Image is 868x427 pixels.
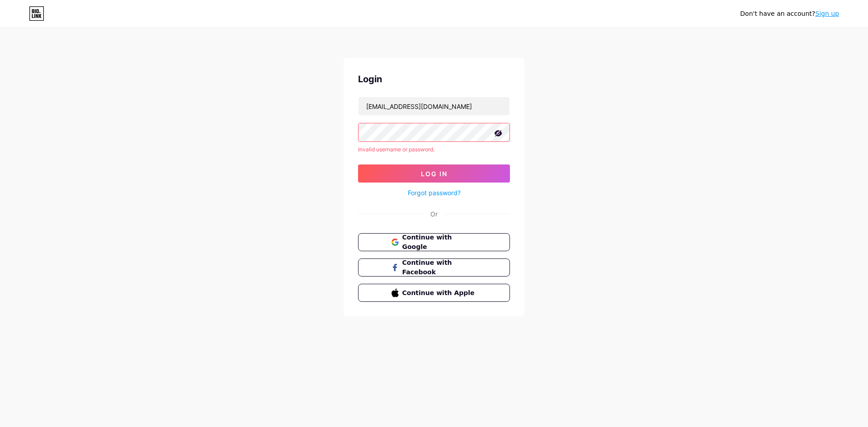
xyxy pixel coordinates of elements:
[402,288,477,298] span: Continue with Apple
[358,72,510,86] div: Login
[359,97,509,115] input: Username
[740,9,839,19] div: Don't have an account?
[358,258,510,277] button: Continue with Facebook
[421,170,448,178] span: Log In
[408,188,461,197] a: Forgot password?
[402,233,477,252] span: Continue with Google
[815,10,839,17] a: Sign up
[358,145,510,154] div: Invalid username or password.
[402,258,477,277] span: Continue with Facebook
[358,233,510,251] button: Continue with Google
[358,284,510,302] button: Continue with Apple
[358,164,510,183] button: Log In
[430,209,438,219] div: Or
